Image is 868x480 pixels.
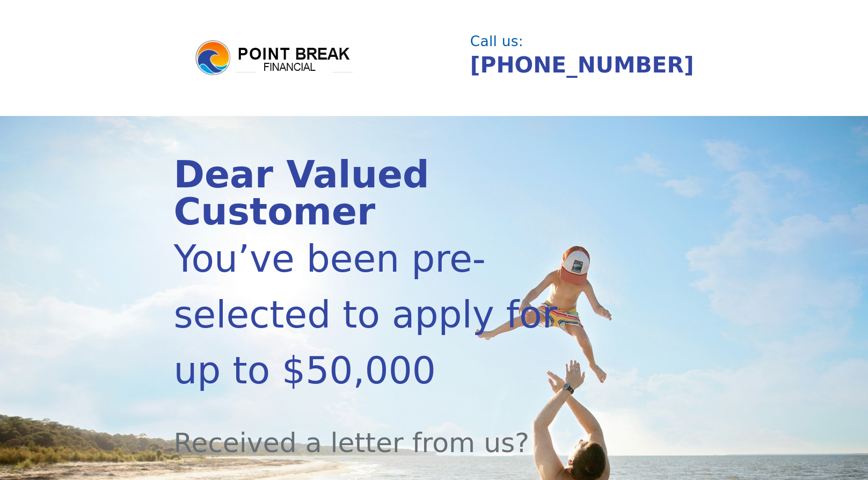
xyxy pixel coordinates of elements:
[194,39,355,77] img: logo.png
[470,52,694,78] a: [PHONE_NUMBER]
[173,231,616,398] div: You’ve been pre-selected to apply for up to $50,000
[470,34,687,48] div: Call us:
[173,398,616,463] div: Received a letter from us?
[173,156,616,231] div: Dear Valued Customer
